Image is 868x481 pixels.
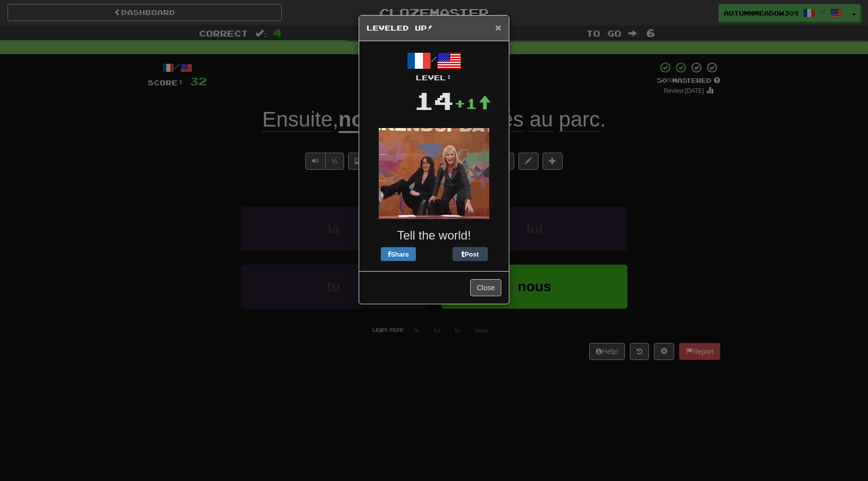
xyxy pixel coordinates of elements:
img: tina-fey-e26f0ac03c4892f6ddeb7d1003ac1ab6e81ce7d97c2ff70d0ee9401e69e3face.gif [379,128,489,219]
button: Close [470,279,501,296]
h5: Leveled Up! [367,23,501,33]
div: 14 [414,83,454,118]
button: Post [453,247,488,261]
div: +1 [454,93,491,113]
button: Share [381,247,416,261]
h3: Tell the world! [367,229,501,242]
div: / [367,49,501,83]
span: × [495,22,501,33]
div: Level: [367,73,501,83]
iframe: X Post Button [416,247,453,261]
button: Close [495,22,501,33]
